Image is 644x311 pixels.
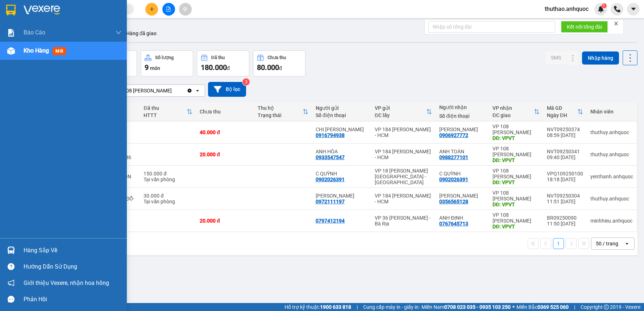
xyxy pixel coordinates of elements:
div: 40.000 đ [200,129,250,135]
div: 0972111197 [316,199,345,204]
button: aim [179,3,192,16]
span: 9 [145,63,149,72]
span: 180.000 [201,63,227,72]
div: Chưa thu [200,109,250,115]
span: Báo cáo [24,28,45,37]
button: Kết nối tổng đài [561,21,608,33]
div: 0902026391 [439,177,468,182]
div: VP nhận [493,105,534,111]
div: VP 184 [PERSON_NAME] - HCM [375,127,432,138]
div: Số lượng [155,55,174,60]
div: 20.000 đ [200,218,250,224]
div: 50 / trang [596,240,618,247]
div: NVT09250374 [547,127,583,132]
svg: open [195,88,200,94]
button: caret-down [627,3,640,16]
div: Số điện thoại [439,113,485,119]
div: Hướng dẫn sử dụng [24,261,121,272]
span: Hỗ trợ kỹ thuật: [284,303,351,311]
button: Chưa thu80.000đ [253,50,306,76]
div: C QUỲNH [439,171,485,177]
div: VPQ109250100 [547,171,583,177]
div: Tại văn phòng [144,199,192,204]
span: down [116,30,121,36]
div: Người gửi [316,105,367,111]
span: Giới thiệu Vexere, nhận hoa hồng [24,278,109,287]
div: VP 108 [PERSON_NAME] [116,87,172,94]
div: DĐ: VPVT [493,179,540,185]
span: message [8,296,14,303]
div: 09:40 [DATE] [547,154,583,160]
div: ANH TIẾN [439,193,485,199]
span: notification [8,279,14,286]
svg: open [624,241,630,246]
div: 11:51 [DATE] [547,199,583,204]
div: VP 36 [PERSON_NAME] - Bà Rịa [375,215,432,227]
div: ANH ĐỊNH [439,215,485,221]
div: ANH HẢI [316,193,367,199]
div: 0988277101 [439,154,468,160]
span: copyright [604,304,609,310]
span: | [574,303,575,311]
img: phone-icon [614,6,620,12]
div: 0933547547 [316,154,345,160]
input: Selected VP 108 Lê Hồng Phong - Vũng Tàu. [173,87,173,94]
div: Phản hồi [24,294,121,305]
span: Miền Bắc [516,303,569,311]
button: Đã thu180.000đ [197,50,249,76]
img: warehouse-icon [7,47,15,55]
span: thuthao.anhquoc [539,4,594,13]
div: 0797412194 [316,218,345,224]
span: caret-down [630,6,637,12]
div: Trạng thái [258,112,303,118]
div: DĐ: VPVT [493,224,540,229]
div: minhhieu.anhquoc [590,218,633,224]
span: 80.000 [257,63,279,72]
span: Kết nối tổng đài [567,23,602,31]
div: VP 108 [PERSON_NAME] [493,124,540,135]
strong: 0708 023 035 - 0935 103 250 [444,304,511,310]
span: Kho hàng [24,47,49,54]
div: 11:50 [DATE] [547,221,583,227]
span: Cung cấp máy in - giấy in: [363,303,420,311]
div: ĐC giao [493,112,534,118]
div: VP 108 [PERSON_NAME] [493,168,540,179]
svg: Clear value [187,88,192,94]
sup: 1 [602,3,607,8]
span: Miền Nam [421,303,511,311]
div: Chưa thu [267,55,286,60]
div: Số điện thoại [316,112,367,118]
div: VP 108 [PERSON_NAME] [493,190,540,202]
div: Đã thu [144,105,187,111]
img: logo-vxr [6,5,16,16]
button: Hàng đã giao [120,25,162,42]
div: VP 108 [PERSON_NAME] [493,212,540,224]
div: ANH HÒA [316,149,367,154]
div: HTTT [144,112,187,118]
div: ANH TOÀN [439,149,485,154]
div: 0906927772 [439,132,468,138]
div: 20.000 đ [200,152,250,157]
div: DĐ: VPVT [493,135,540,141]
div: 08:59 [DATE] [547,132,583,138]
span: close [614,21,619,26]
div: C QUỲNH [316,171,367,177]
th: Toggle SortBy [543,102,587,121]
div: 18:18 [DATE] [547,177,583,182]
div: DĐ: VPVT [493,157,540,163]
div: 0356565128 [439,199,468,204]
img: solution-icon [7,29,15,37]
div: 150.000 đ [144,171,192,177]
button: plus [145,3,158,16]
span: plus [149,7,154,12]
th: Toggle SortBy [371,102,436,121]
th: Toggle SortBy [489,102,543,121]
span: question-circle [8,263,14,270]
div: thuthuy.anhquoc [590,129,633,135]
div: Ngày ĐH [547,112,577,118]
div: VP 108 [PERSON_NAME] [493,146,540,157]
div: NVT09250304 [547,193,583,199]
div: Người nhận [439,104,485,110]
div: DĐ: VPVT [493,202,540,207]
span: aim [183,7,188,12]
